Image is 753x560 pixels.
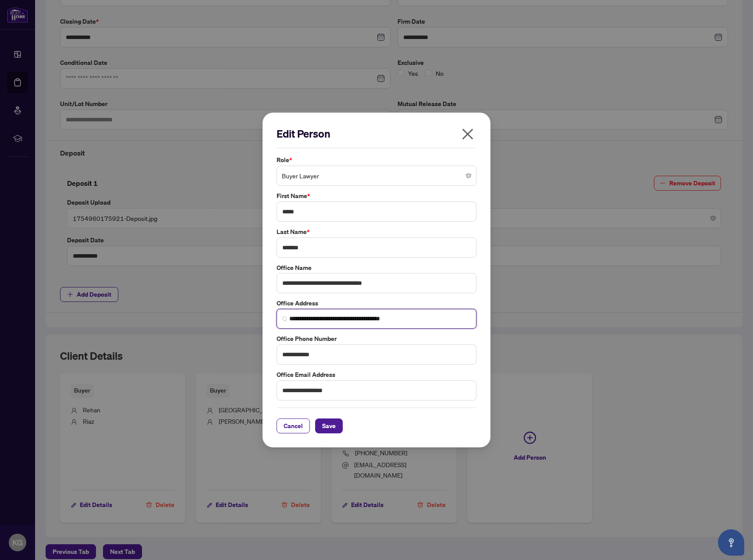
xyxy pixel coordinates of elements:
button: Open asap [718,529,744,556]
h2: Edit Person [277,127,476,141]
label: Role [277,155,476,165]
button: Cancel [277,418,310,433]
span: Cancel [284,419,303,433]
label: Office Phone Number [277,334,476,344]
label: Office Name [277,263,476,273]
span: Save [322,419,336,433]
span: close [461,127,475,141]
label: Office Email Address [277,370,476,379]
label: Last Name [277,227,476,237]
span: close-circle [466,173,471,178]
label: First Name [277,191,476,201]
img: search_icon [282,316,288,322]
span: Buyer Lawyer [282,167,471,184]
button: Save [315,418,343,433]
label: Office Address [277,298,476,308]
